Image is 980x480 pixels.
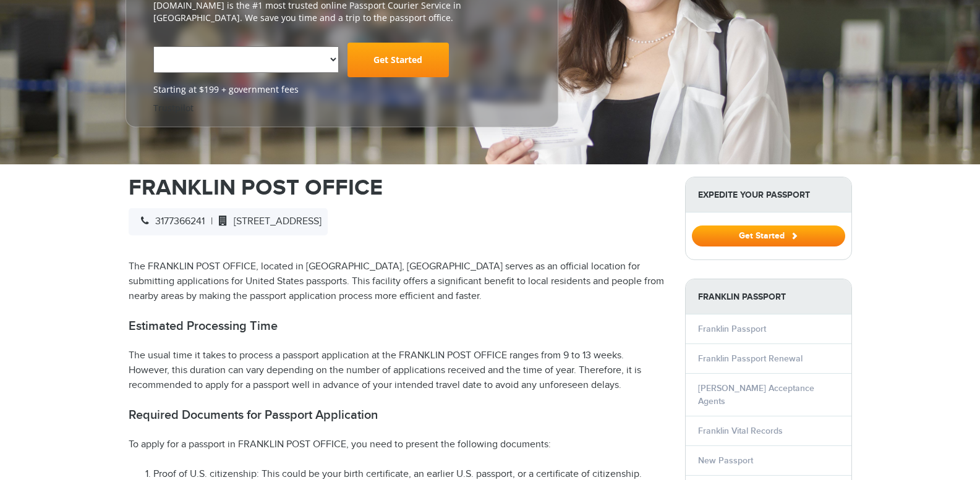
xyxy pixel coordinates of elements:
a: [PERSON_NAME] Acceptance Agents [698,383,814,406]
h1: FRANKLIN POST OFFICE [129,177,667,199]
strong: Expedite Your Passport [686,177,851,213]
a: Franklin Vital Records [698,426,783,436]
a: Franklin Passport [698,324,766,334]
p: The usual time it takes to process a passport application at the FRANKLIN POST OFFICE ranges from... [129,348,667,393]
button: Get Started [692,225,845,246]
p: To apply for a passport in FRANKLIN POST OFFICE, you need to present the following documents: [129,437,667,452]
p: The FRANKLIN POST OFFICE, located in [GEOGRAPHIC_DATA], [GEOGRAPHIC_DATA] serves as an official l... [129,259,667,304]
div: | [129,208,328,235]
strong: Franklin Passport [686,279,851,314]
h2: Estimated Processing Time [129,319,667,334]
span: [STREET_ADDRESS] [213,216,322,227]
a: New Passport [698,455,753,466]
span: 3177366241 [135,216,205,227]
a: Franklin Passport Renewal [698,353,803,364]
span: Starting at $199 + government fees [153,83,530,96]
a: Trustpilot [153,102,194,114]
a: Get Started [347,43,449,77]
h2: Required Documents for Passport Application [129,408,667,423]
a: Get Started [692,230,845,240]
